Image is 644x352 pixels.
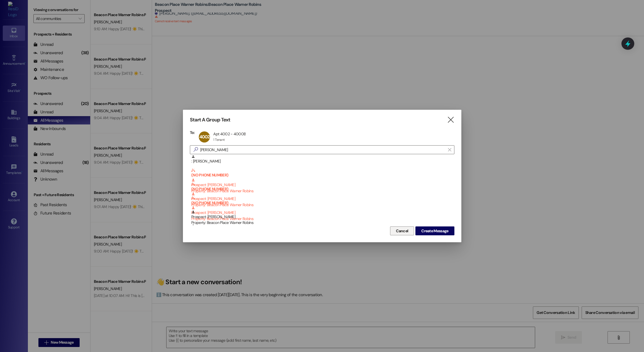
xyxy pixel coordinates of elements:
b: (NO PHONE NUMBER) [191,182,454,191]
i:  [448,148,451,152]
span: Create Message [421,228,448,234]
span: Cancel [396,228,408,234]
i:  [447,117,454,123]
div: Apt 4002 - 4000B [213,131,246,136]
h3: Start A Group Text [190,117,231,123]
div: Property: Beacon Place Warner Robins [191,220,454,226]
h3: To: [190,130,195,135]
i:  [191,147,200,153]
div: (NO PHONE NUMBER) Prospect: [PERSON_NAME]Property: Beacon Place Warner Robins [190,168,454,182]
div: Prospect: [PERSON_NAME] [191,196,454,222]
div: Prospect: [PERSON_NAME]Property: Beacon Place Warner Robins [190,210,454,224]
span: 4002 [199,134,210,140]
div: : [PERSON_NAME] [190,154,454,168]
button: Clear text [445,146,454,154]
b: (NO PHONE NUMBER) [191,196,454,205]
div: Prospect: [PERSON_NAME] [191,168,454,194]
button: Cancel [390,226,414,235]
div: 1 Tenant [213,138,225,142]
div: (NO PHONE NUMBER) Prospect: [PERSON_NAME]Property: Beacon Place Warner Robins [190,196,454,210]
div: Prospect: [PERSON_NAME] [191,210,454,226]
div: Prospect: [PERSON_NAME] [191,224,454,240]
input: Search for any contact or apartment [200,146,445,154]
div: Prospect: [PERSON_NAME] [190,224,454,238]
div: : [PERSON_NAME] [191,154,454,164]
div: (NO PHONE NUMBER) Prospect: [PERSON_NAME]Property: Beacon Place Warner Robins [190,182,454,196]
div: Prospect: [PERSON_NAME] [191,182,454,208]
button: Create Message [415,226,454,235]
b: (NO PHONE NUMBER) [191,168,454,178]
